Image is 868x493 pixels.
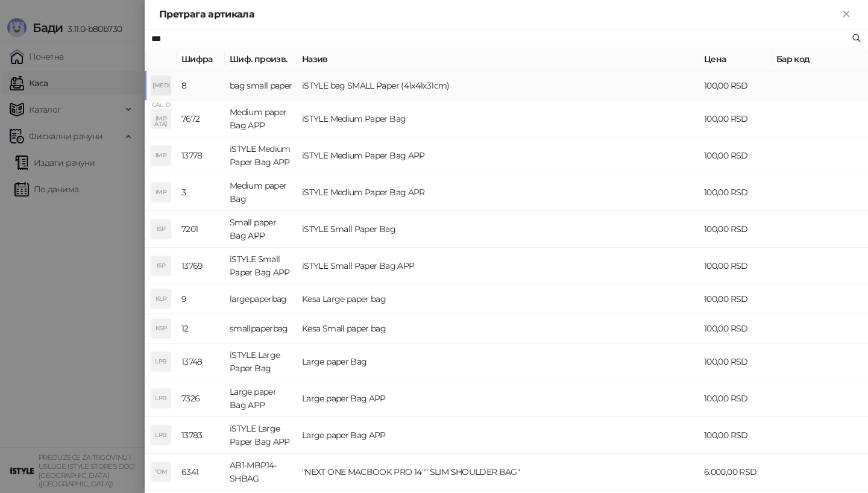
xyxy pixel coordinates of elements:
td: iSTYLE bag SMALL Paper (41x41x31cm) [297,71,699,101]
td: iSTYLE Large Paper Bag [225,344,297,380]
td: AB1-MBP14-SHBAG [225,454,297,491]
div: ISP [151,219,171,239]
td: Medium paper Bag [225,174,297,211]
th: Шиф. произв. [225,48,297,71]
div: KSP [151,319,171,338]
td: 8 [177,71,225,101]
td: Large paper Bag APP [297,380,699,417]
td: 7201 [177,211,225,248]
td: 100,00 RSD [699,380,772,417]
div: KLP [151,289,171,309]
td: 3 [177,174,225,211]
td: 100,00 RSD [699,314,772,344]
td: iSTYLE Medium Paper Bag APP [297,137,699,174]
td: 100,00 RSD [699,284,772,314]
td: 100,00 RSD [699,101,772,137]
td: 12 [177,314,225,344]
td: Small paper Bag APP [225,211,297,248]
td: iSTYLE Large Paper Bag APP [225,417,297,454]
td: 13748 [177,344,225,380]
td: iSTYLE Medium Paper Bag APR [297,174,699,211]
td: 100,00 RSD [699,417,772,454]
td: 100,00 RSD [699,344,772,380]
td: 7326 [177,380,225,417]
div: LPB [151,389,171,408]
td: iSTYLE Medium Paper Bag [297,101,699,137]
div: LPB [151,425,171,445]
td: 100,00 RSD [699,174,772,211]
div: ISP [151,256,171,275]
td: Large paper Bag APP [225,380,297,417]
td: 100,00 RSD [699,137,772,174]
div: "OM [151,462,171,482]
td: 100,00 RSD [699,211,772,248]
td: bag small paper [225,71,297,101]
td: 100,00 RSD [699,71,772,101]
td: 13783 [177,417,225,454]
td: 13769 [177,248,225,284]
td: iSTYLE Small Paper Bag APP [297,248,699,284]
td: largepaperbag [225,284,297,314]
th: Шифра [177,48,225,71]
td: 9 [177,284,225,314]
button: Close [839,7,854,22]
td: smallpaperbag [225,314,297,344]
div: IMP [151,109,171,128]
div: IMP [151,146,171,165]
td: Large paper Bag APP [297,417,699,454]
td: iSTYLE Small Paper Bag APP [225,248,297,284]
td: Kesa Large paper bag [297,284,699,314]
th: Бар код [772,48,868,71]
div: [MEDICAL_DATA] [151,76,171,95]
td: "NEXT ONE MACBOOK PRO 14"" SLIM SHOULDER BAG" [297,454,699,491]
td: Large paper Bag [297,344,699,380]
td: Kesa Small paper bag [297,314,699,344]
th: Цена [699,48,772,71]
div: Претрага артикала [159,7,839,22]
td: iSTYLE Small Paper Bag [297,211,699,248]
td: 100,00 RSD [699,248,772,284]
td: 13778 [177,137,225,174]
div: IMP [151,183,171,202]
td: 6.000,00 RSD [699,454,772,491]
td: Medium paper Bag APP [225,101,297,137]
td: 7672 [177,101,225,137]
td: 6341 [177,454,225,491]
td: iSTYLE Medium Paper Bag APP [225,137,297,174]
div: LPB [151,352,171,371]
th: Назив [297,48,699,71]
